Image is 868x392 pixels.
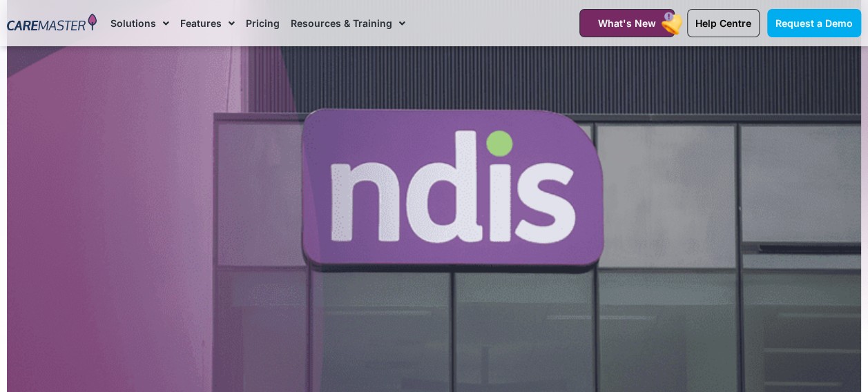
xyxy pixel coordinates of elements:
a: Help Centre [687,9,760,37]
span: Request a Demo [775,17,853,29]
span: What's New [598,17,656,29]
a: Request a Demo [767,9,861,37]
span: Help Centre [695,17,751,29]
a: What's New [579,9,675,37]
img: CareMaster Logo [7,13,97,33]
